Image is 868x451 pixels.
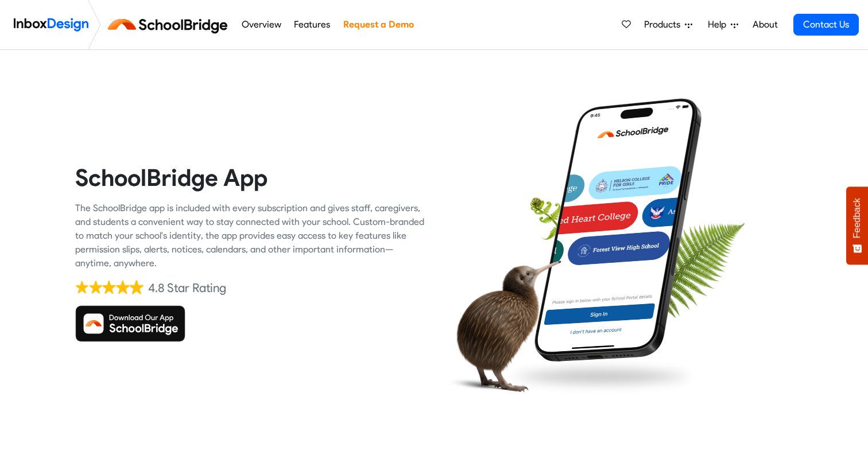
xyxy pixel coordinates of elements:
[238,13,284,36] a: Overview
[291,13,334,36] a: Features
[75,201,425,270] div: The SchoolBridge app is included with every subscription and gives staff, caregivers, and student...
[75,305,185,342] img: Download SchoolBridge App
[644,18,685,32] span: Products
[502,355,700,398] img: shadow.png
[708,18,731,32] span: Help
[75,163,425,192] heading: SchoolBridge App
[340,13,417,36] a: Request a Demo
[793,14,859,36] a: Contact Us
[106,11,235,38] img: schoolbridge logo
[526,98,710,363] img: phone.png
[749,13,781,36] a: About
[846,186,868,265] button: Feedback - Show survey
[640,13,697,36] a: Products
[703,13,743,36] a: Help
[443,250,561,402] img: kiwi_bird.png
[852,198,862,238] span: Feedback
[148,279,226,297] div: 4.8 Star Rating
